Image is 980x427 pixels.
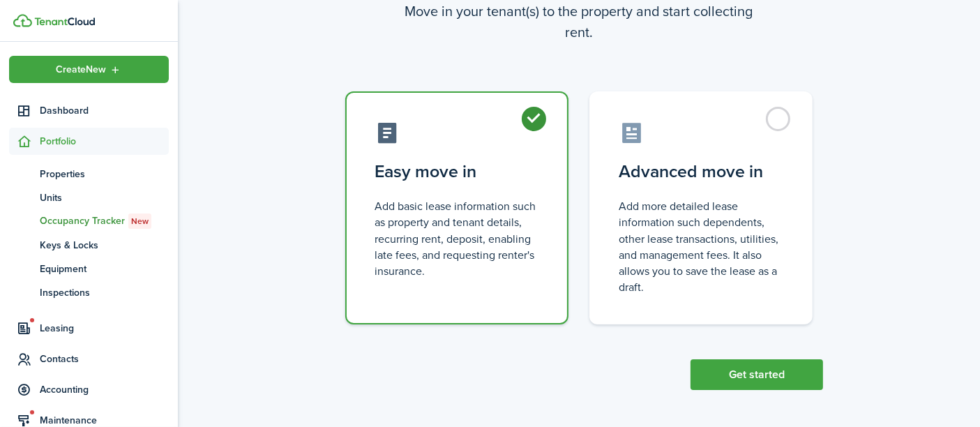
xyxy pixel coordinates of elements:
[13,14,32,27] img: TenantCloud
[40,238,169,253] span: Keys & Locks
[40,352,169,366] span: Contacts
[9,209,169,233] a: Occupancy TrackerNew
[9,56,169,83] button: Open menu
[375,198,539,279] control-radio-card-description: Add basic lease information such as property and tenant details, recurring rent, deposit, enablin...
[691,359,823,390] button: Get started
[40,190,169,205] span: Units
[9,97,169,124] a: Dashboard
[9,162,169,186] a: Properties
[34,17,95,26] img: TenantCloud
[131,215,149,227] span: New
[9,280,169,304] a: Inspections
[9,233,169,257] a: Keys & Locks
[40,262,169,276] span: Equipment
[40,285,169,300] span: Inspections
[40,134,169,149] span: Portfolio
[619,198,783,295] control-radio-card-description: Add more detailed lease information such dependents, other lease transactions, utilities, and man...
[40,103,169,118] span: Dashboard
[40,321,169,336] span: Leasing
[619,159,783,184] control-radio-card-title: Advanced move in
[335,1,823,43] wizard-step-header-description: Move in your tenant(s) to the property and start collecting rent.
[40,213,169,229] span: Occupancy Tracker
[56,65,107,75] span: Create New
[40,382,169,397] span: Accounting
[375,159,539,184] control-radio-card-title: Easy move in
[9,257,169,280] a: Equipment
[9,186,169,209] a: Units
[40,167,169,181] span: Properties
